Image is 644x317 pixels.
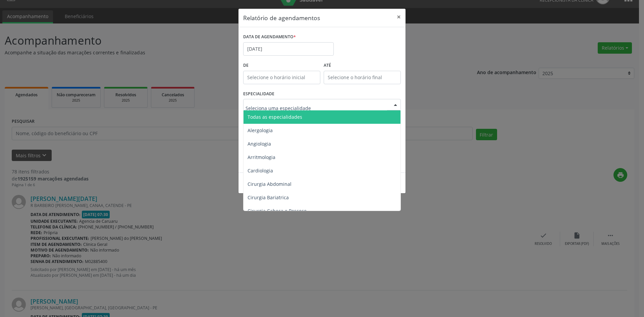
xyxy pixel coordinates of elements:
span: Alergologia [248,127,273,134]
h5: Relatório de agendamentos [243,13,320,22]
span: Angiologia [248,141,271,147]
span: Cirurgia Bariatrica [248,194,289,201]
label: ESPECIALIDADE [243,89,274,99]
span: Cardiologia [248,167,273,174]
button: Close [392,9,406,25]
span: Cirurgia Abdominal [248,181,291,187]
label: ATÉ [324,60,401,71]
span: Todas as especialidades [248,114,302,120]
span: Arritmologia [248,154,275,160]
input: Selecione o horário final [324,71,401,84]
input: Selecione uma data ou intervalo [243,42,334,56]
span: Cirurgia Cabeça e Pescoço [248,208,307,214]
label: De [243,60,320,71]
label: DATA DE AGENDAMENTO [243,32,296,42]
input: Seleciona uma especialidade [246,101,387,115]
input: Selecione o horário inicial [243,71,320,84]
